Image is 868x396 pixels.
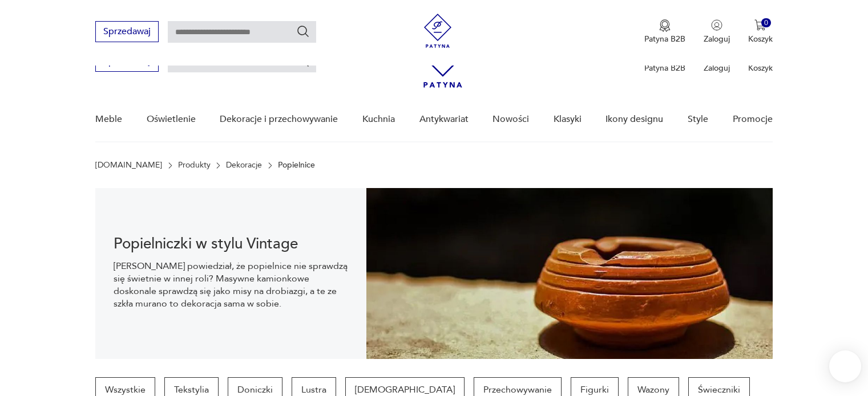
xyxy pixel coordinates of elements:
[226,161,262,170] a: Dekoracje
[733,97,773,141] a: Promocje
[748,34,773,44] p: Koszyk
[644,19,685,44] a: Ikona medaluPatyna B2B
[95,161,162,170] a: [DOMAIN_NAME]
[761,18,771,28] div: 0
[704,34,730,44] p: Zaloguj
[659,19,671,32] img: Ikona medalu
[362,97,395,141] a: Kuchnia
[554,97,582,141] a: Klasyki
[605,97,663,141] a: Ikony designu
[704,19,730,44] button: Zaloguj
[114,260,348,310] p: [PERSON_NAME] powiedział, że popielnice nie sprawdzą się świetnie w innej roli? Masywne kamionkow...
[748,19,773,44] button: 0Koszyk
[492,97,529,141] a: Nowości
[644,63,685,74] p: Patyna B2B
[366,188,773,359] img: a207c5be82fb98b9f3a3a306292115d6.jpg
[704,63,730,74] p: Zaloguj
[644,19,685,44] button: Patyna B2B
[114,237,348,251] h1: Popielniczki w stylu Vintage
[644,34,685,44] p: Patyna B2B
[147,97,196,141] a: Oświetlenie
[220,97,338,141] a: Dekoracje i przechowywanie
[711,19,722,31] img: Ikonka użytkownika
[95,58,159,66] a: Sprzedawaj
[688,97,708,141] a: Style
[829,350,861,382] iframe: Smartsupp widget button
[421,14,455,48] img: Patyna - sklep z meblami i dekoracjami vintage
[296,25,310,38] button: Szukaj
[278,161,315,170] p: Popielnice
[95,28,159,36] a: Sprzedawaj
[754,19,766,31] img: Ikona koszyka
[95,21,159,42] button: Sprzedawaj
[178,161,211,170] a: Produkty
[95,97,122,141] a: Meble
[748,63,773,74] p: Koszyk
[419,97,469,141] a: Antykwariat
